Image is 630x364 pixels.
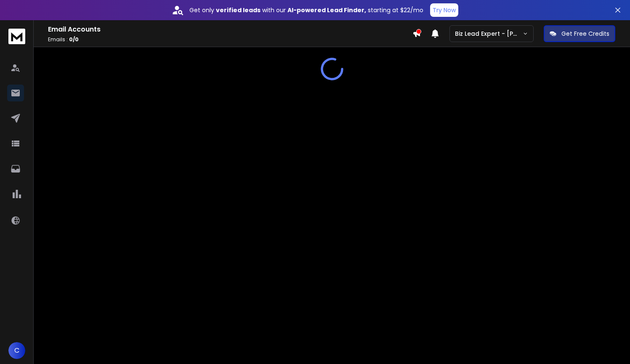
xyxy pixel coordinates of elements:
p: Try Now [433,6,456,14]
strong: AI-powered Lead Finder, [287,6,366,14]
button: Try Now [430,3,458,17]
p: Get only with our starting at $22/mo [189,6,423,14]
span: 0 / 0 [69,36,79,43]
p: Emails : [48,36,412,43]
p: Get Free Credits [561,29,609,38]
button: C [8,342,25,359]
button: Get Free Credits [544,25,615,42]
strong: verified leads [216,6,261,14]
h1: Email Accounts [48,24,412,35]
img: logo [8,29,25,44]
p: Biz Lead Expert - [PERSON_NAME] [455,29,523,38]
